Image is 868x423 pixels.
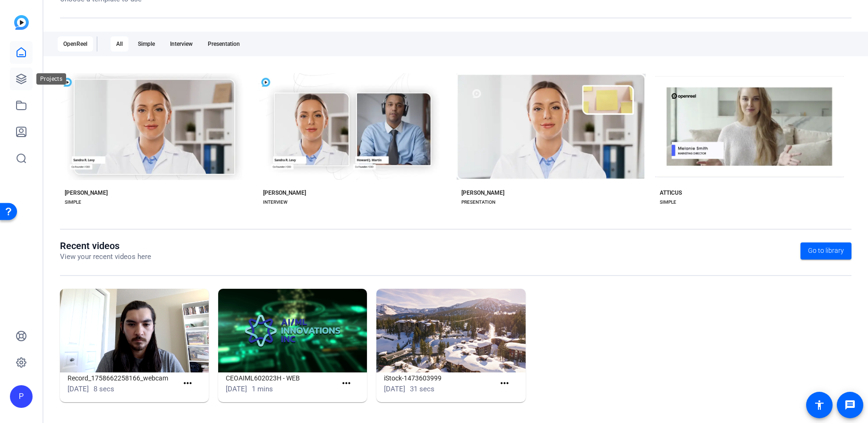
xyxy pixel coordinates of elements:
[58,36,93,52] div: OpenReel
[461,189,504,197] div: [PERSON_NAME]
[218,289,367,372] img: CEOAIML602023H - WEB
[164,36,198,52] div: Interview
[111,36,128,52] div: All
[844,399,856,411] mat-icon: message
[36,73,66,85] div: Projects
[65,189,108,197] div: [PERSON_NAME]
[10,385,33,408] div: P
[65,199,81,206] div: SIMPLE
[808,246,844,256] span: Go to library
[263,199,288,206] div: INTERVIEW
[814,399,825,411] mat-icon: accessibility
[410,385,434,393] span: 31 secs
[60,251,151,262] p: View your recent videos here
[252,385,273,393] span: 1 mins
[660,199,676,206] div: SIMPLE
[94,385,114,393] span: 8 secs
[68,385,89,393] span: [DATE]
[660,189,682,197] div: ATTICUS
[226,385,247,393] span: [DATE]
[132,36,161,52] div: Simple
[376,289,525,372] img: iStock-1473603999
[384,372,494,384] h1: iStock-1473603999
[226,372,336,384] h1: CEOAIML602023H - WEB
[800,242,851,259] a: Go to library
[14,15,29,30] img: blue-gradient.svg
[499,378,511,389] mat-icon: more_horiz
[60,289,209,372] img: Record_1758662258166_webcam
[384,385,405,393] span: [DATE]
[202,36,246,52] div: Presentation
[182,378,194,389] mat-icon: more_horiz
[340,378,352,389] mat-icon: more_horiz
[263,189,306,197] div: [PERSON_NAME]
[60,240,151,251] h1: Recent videos
[68,372,178,384] h1: Record_1758662258166_webcam
[461,199,495,206] div: PRESENTATION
